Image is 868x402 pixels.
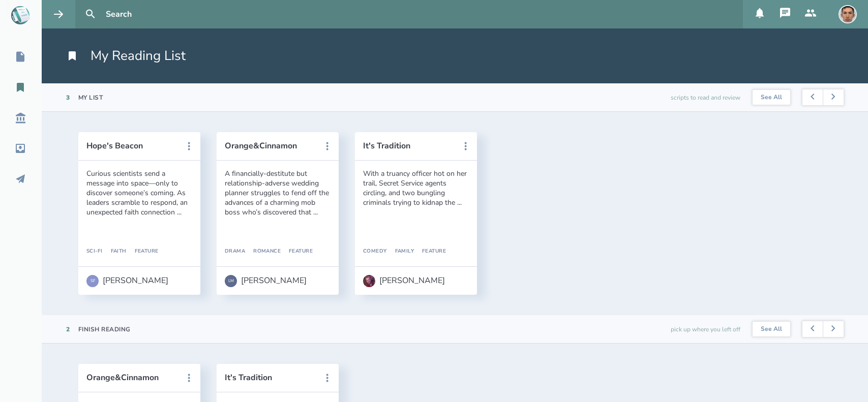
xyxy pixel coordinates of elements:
h1: My Reading List [66,47,186,65]
div: [PERSON_NAME] [379,276,445,285]
div: Feature [414,249,446,255]
div: Family [387,249,414,255]
div: My List [78,94,103,102]
button: It's Tradition [363,141,455,150]
div: Finish Reading [78,325,131,333]
img: user_1718118867-crop.jpg [363,275,375,287]
a: SF[PERSON_NAME] [86,270,168,292]
div: Faith [103,249,127,255]
button: Orange&Cinnamon [86,373,178,382]
a: [PERSON_NAME] [363,270,445,292]
div: Comedy [363,249,387,255]
div: LM [225,275,237,287]
a: LM[PERSON_NAME] [225,270,307,292]
div: [PERSON_NAME] [103,276,168,285]
div: With a truancy officer hot on her trail, Secret Service agents circling, and two bungling crimina... [363,169,469,207]
button: Orange&Cinnamon [225,141,316,150]
div: Sci-Fi [86,249,103,255]
img: user_1756948650-crop.jpg [839,5,857,23]
div: scripts to read and review [671,83,740,111]
div: pick up where you left off [671,315,740,343]
button: It's Tradition [225,373,316,382]
button: See All [753,322,790,337]
button: See All [753,90,790,105]
div: SF [86,275,99,287]
div: 3 [66,94,70,102]
button: Hope's Beacon [86,141,178,150]
div: 2 [66,325,70,333]
div: Romance [245,249,281,255]
div: Drama [225,249,245,255]
div: Feature [281,249,313,255]
div: [PERSON_NAME] [241,276,307,285]
div: A financially-destitute but relationship-adverse wedding planner struggles to fend off the advanc... [225,169,331,217]
div: Curious scientists send a message into space—only to discover someone’s coming. As leaders scramb... [86,169,192,217]
div: Feature [127,249,159,255]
